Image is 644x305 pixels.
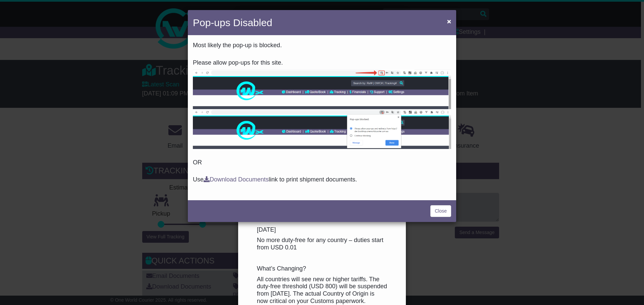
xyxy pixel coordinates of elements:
button: Close [444,14,454,28]
a: Download Documents [204,176,269,183]
img: allow-popup-2.png [193,109,451,149]
span: × [447,17,451,25]
p: Use link to print shipment documents. [193,176,451,183]
p: Please allow pop-ups for this site. [193,59,451,67]
div: OR [188,37,456,199]
a: Close [430,205,451,217]
img: allow-popup-1.png [193,70,451,109]
h4: Pop-ups Disabled [193,15,272,30]
p: Most likely the pop-up is blocked. [193,42,451,49]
